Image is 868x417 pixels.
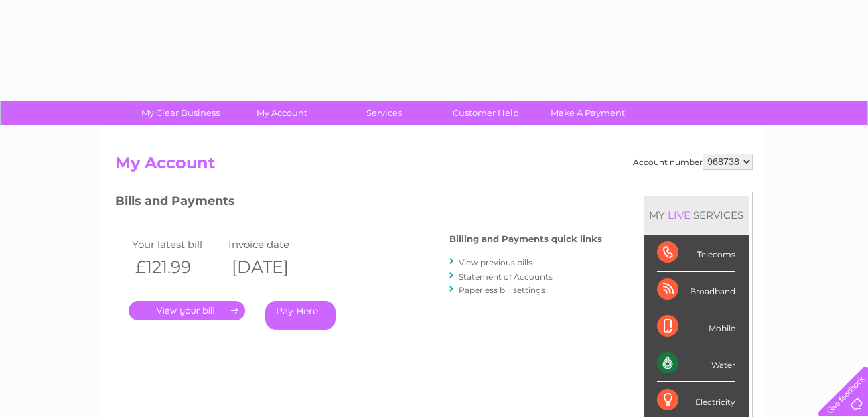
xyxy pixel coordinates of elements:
td: Your latest bill [129,235,225,253]
a: My Clear Business [125,101,236,125]
td: Invoice date [225,235,321,253]
th: £121.99 [129,253,225,281]
a: View previous bills [459,257,532,267]
a: . [129,301,245,320]
a: Make A Payment [532,101,643,125]
div: Broadband [657,272,735,308]
a: Paperless bill settings [459,285,545,295]
div: Mobile [657,308,735,345]
a: Services [329,101,439,125]
div: Account number [633,154,753,170]
a: Customer Help [431,101,541,125]
h2: My Account [115,154,753,179]
a: Pay Here [265,301,336,330]
div: Water [657,345,735,382]
a: My Account [227,101,338,125]
h4: Billing and Payments quick links [449,234,602,244]
h3: Bills and Payments [115,192,602,215]
div: LIVE [665,208,693,221]
div: Telecoms [657,235,735,272]
a: Statement of Accounts [459,272,553,282]
th: [DATE] [225,253,321,281]
div: MY SERVICES [644,196,749,234]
